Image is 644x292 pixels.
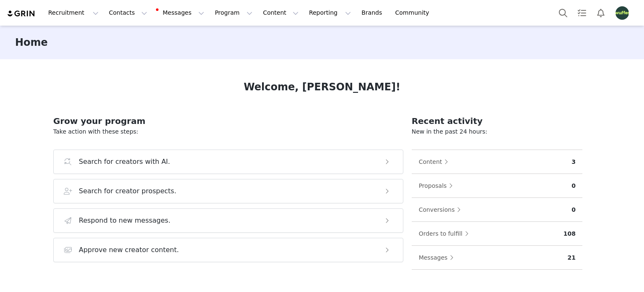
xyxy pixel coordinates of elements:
[573,3,591,22] a: Tasks
[571,182,576,190] p: 0
[53,127,403,136] p: Take action with these steps:
[53,150,403,174] button: Search for creators with AI.
[43,3,104,22] button: Recruitment
[412,115,582,127] h2: Recent activity
[79,216,171,226] h3: Respond to new messages.
[615,6,629,20] img: 8dec4047-a893-4396-8e60-392655bf1466.png
[418,227,473,240] button: Orders to fulfill
[610,6,637,20] button: Profile
[571,158,576,166] p: 3
[571,205,576,214] p: 0
[554,3,572,22] button: Search
[356,3,390,22] a: Brands
[418,251,458,264] button: Messages
[53,238,403,262] button: Approve new creator content.
[79,245,179,255] h3: Approve new creator content.
[418,203,465,216] button: Conversions
[592,3,610,22] button: Notifications
[53,179,403,203] button: Search for creator prospects.
[7,10,36,18] img: grin logo
[304,3,356,22] button: Reporting
[79,157,170,167] h3: Search for creators with AI.
[418,179,457,192] button: Proposals
[79,186,177,196] h3: Search for creator prospects.
[15,35,48,50] h3: Home
[258,3,304,22] button: Content
[244,79,400,95] h1: Welcome, [PERSON_NAME]!
[104,3,152,22] button: Contacts
[568,253,576,262] p: 21
[412,127,582,136] p: New in the past 24 hours:
[53,115,403,127] h2: Grow your program
[153,3,209,22] button: Messages
[390,3,438,22] a: Community
[418,155,453,168] button: Content
[53,208,403,233] button: Respond to new messages.
[210,3,257,22] button: Program
[563,229,576,238] p: 108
